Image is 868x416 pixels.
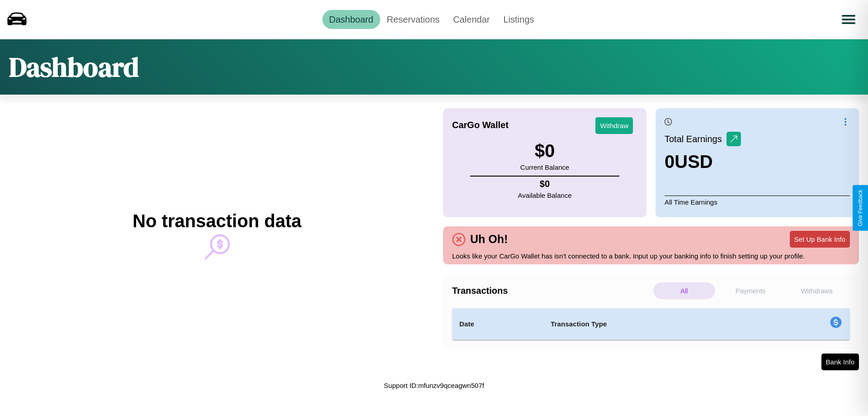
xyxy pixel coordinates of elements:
p: Available Balance [518,189,572,201]
button: Bank Info [821,354,859,370]
p: Looks like your CarGo Wallet has isn't connected to a bank. Input up your banking info to finish ... [452,250,850,262]
table: simple table [452,308,850,340]
h3: 0 USD [665,152,741,172]
h4: Uh Oh! [466,233,512,246]
p: Payments [720,282,782,299]
p: All Time Earnings [665,196,850,208]
p: Support ID: mfunzv9qceagwn507f [384,379,484,392]
h4: $ 0 [518,179,572,189]
h4: Transaction Type [551,319,756,330]
button: Withdraw [595,117,633,134]
p: Withdraws [786,282,848,299]
p: All [653,282,715,299]
div: Give Feedback [857,190,863,226]
a: Listings [496,10,541,29]
p: Total Earnings [665,131,726,147]
button: Set Up Bank Info [790,231,850,248]
h4: Date [459,319,536,330]
h1: Dashboard [9,48,139,86]
p: Current Balance [520,161,569,173]
h4: CarGo Wallet [452,120,509,130]
h3: $ 0 [520,141,569,161]
a: Reservations [380,10,447,29]
h4: Transactions [452,286,651,296]
h2: No transaction data [132,211,301,231]
button: Open menu [836,7,861,32]
a: Calendar [446,10,496,29]
a: Dashboard [322,10,380,29]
